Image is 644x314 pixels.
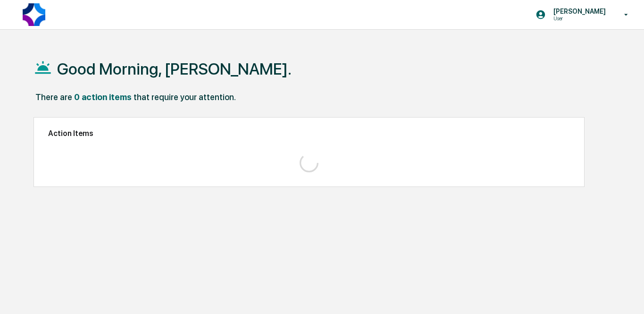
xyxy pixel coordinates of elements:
[48,129,570,138] h2: Action Items
[74,92,132,102] div: 0 action items
[35,92,72,102] div: There are
[57,59,292,78] h1: Good Morning, [PERSON_NAME].
[23,3,45,26] img: logo
[134,92,236,102] div: that require your attention.
[546,15,611,22] p: User
[546,8,611,15] p: [PERSON_NAME]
